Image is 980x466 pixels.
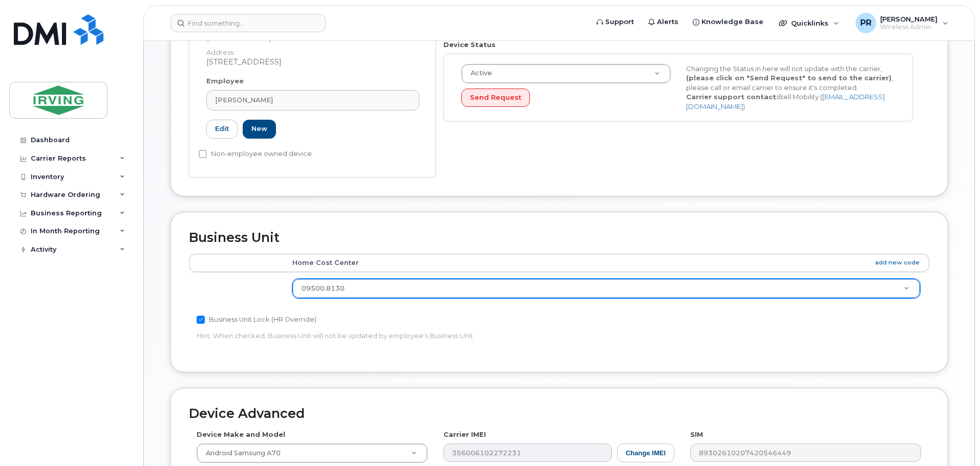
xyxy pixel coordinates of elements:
input: Non-employee owned device [199,150,207,158]
span: 09500.8130 [302,284,345,292]
input: Find something... [171,14,326,32]
div: Changing the Status in here will not update with the carrier, , please call or email carrier to e... [678,64,903,112]
a: Active [462,64,670,83]
span: PR [860,17,871,29]
a: Support [589,12,641,32]
strong: Carrier support contact: [686,93,778,101]
span: Quicklinks [791,19,828,27]
span: Alerts [657,17,678,27]
a: [EMAIL_ADDRESS][DOMAIN_NAME] [686,93,885,110]
button: Change IMEI [617,443,674,462]
span: Knowledge Base [701,17,763,27]
a: add new code [875,258,920,267]
span: Active [464,69,492,78]
button: Send Request [461,88,530,107]
a: Alerts [641,12,686,32]
h2: Device Advanced [189,407,929,421]
a: 09500.8130 [293,279,920,298]
label: Device Make and Model [197,430,285,439]
span: [PERSON_NAME] [215,95,273,105]
label: Business Unit Lock (HR Override) [197,314,316,326]
span: Support [605,17,634,27]
a: Android Samsung A70 [197,444,427,462]
span: Wireless Admin [880,23,938,31]
span: Android Samsung A70 [200,449,281,458]
dt: Address: [206,42,419,57]
a: Edit [206,120,238,139]
a: [PERSON_NAME] [206,90,419,110]
h2: Business Unit [189,231,929,245]
p: Hint: When checked, Business Unit will not be updated by employee's Business Unit [197,331,674,341]
label: Carrier IMEI [443,430,486,439]
label: SIM [690,430,703,439]
div: Poirier, Robert [848,13,955,33]
input: Business Unit Lock (HR Override) [197,316,205,324]
div: Quicklinks [772,13,846,33]
label: Employee [206,76,244,86]
dd: [STREET_ADDRESS] [206,57,419,67]
label: Device Status [443,40,496,50]
a: Knowledge Base [686,12,771,32]
label: Non-employee owned device [199,148,312,160]
a: New [243,120,276,139]
span: [PERSON_NAME] [880,15,938,23]
strong: (please click on "Send Request" to send to the carrier) [686,74,891,82]
th: Home Cost Center [283,254,929,272]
